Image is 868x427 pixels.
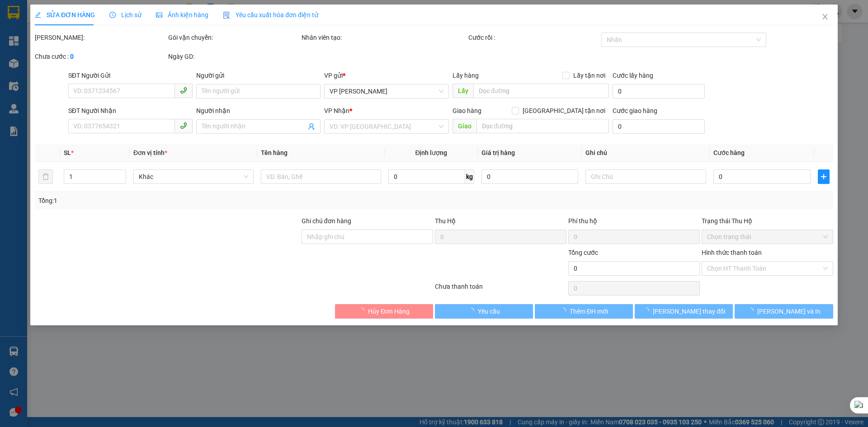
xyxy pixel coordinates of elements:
[180,87,187,94] span: phone
[325,70,449,80] div: VP gửi
[302,217,351,225] label: Ghi chú đơn hàng
[223,12,230,19] img: icon
[702,249,762,256] label: Hình thức thanh toán
[747,308,757,314] span: loading
[713,149,745,156] span: Cước hàng
[635,304,733,319] button: [PERSON_NAME] thay đổi
[435,304,533,319] button: Yêu cầu
[821,13,829,20] span: close
[818,173,829,180] span: plus
[643,308,653,314] span: loading
[519,106,609,116] span: [GEOGRAPHIC_DATA] tận nơi
[196,106,321,116] div: Người nhận
[568,216,700,230] div: Phí thu hộ
[261,149,288,156] span: Tên hàng
[613,107,657,114] label: Cước giao hàng
[38,169,53,184] button: delete
[453,107,481,114] span: Giao hàng
[434,282,567,297] div: Chưa thanh toán
[302,33,467,42] div: Nhân viên tạo:
[180,122,187,129] span: phone
[478,306,500,316] span: Yêu cầu
[133,149,167,156] span: Đơn vị tính
[368,306,410,316] span: Hủy Đơn Hàng
[109,11,142,19] span: Lịch sử
[415,149,448,156] span: Định lượng
[139,170,248,183] span: Khác
[468,33,600,42] div: Cước rồi :
[582,144,710,162] th: Ghi chú
[586,169,706,184] input: Ghi Chú
[330,84,443,98] span: VP Nguyễn Quốc Trị
[735,304,833,319] button: [PERSON_NAME] và In
[196,70,321,80] div: Người gửi
[568,249,598,256] span: Tổng cước
[481,149,515,156] span: Giá trị hàng
[653,306,725,316] span: [PERSON_NAME] thay đổi
[335,304,433,319] button: Hủy Đơn Hàng
[560,308,570,314] span: loading
[453,84,473,98] span: Lấy
[702,216,833,226] div: Trạng thái Thu Hộ
[35,33,166,42] div: [PERSON_NAME]:
[64,149,71,156] span: SL
[38,196,335,206] div: Tổng: 1
[35,52,166,61] div: Chưa cước :
[818,169,830,184] button: plus
[468,308,478,314] span: loading
[570,70,609,80] span: Lấy tận nơi
[812,5,838,30] button: Close
[453,119,476,133] span: Giao
[35,11,95,19] span: SỬA ĐƠN HÀNG
[757,306,821,316] span: [PERSON_NAME] và In
[156,12,162,18] span: picture
[473,84,609,98] input: Dọc đường
[325,107,350,114] span: VP Nhận
[223,11,318,19] span: Yêu cầu xuất hóa đơn điện tử
[613,72,653,79] label: Cước lấy hàng
[308,123,316,130] span: user-add
[70,53,74,60] b: 0
[535,304,633,319] button: Thêm ĐH mới
[302,230,433,244] input: Ghi chú đơn hàng
[261,169,381,184] input: VD: Bàn, Ghế
[613,119,705,134] input: Cước giao hàng
[68,106,193,116] div: SĐT Người Nhận
[168,33,300,42] div: Gói vận chuyển:
[435,217,456,225] span: Thu Hộ
[465,169,474,184] span: kg
[453,72,479,79] span: Lấy hàng
[156,11,208,19] span: Ảnh kiện hàng
[476,119,609,133] input: Dọc đường
[35,12,41,18] span: edit
[358,308,368,314] span: loading
[613,84,705,99] input: Cước lấy hàng
[109,12,116,18] span: clock-circle
[570,306,608,316] span: Thêm ĐH mới
[68,70,193,80] div: SĐT Người Gửi
[707,230,828,244] span: Chọn trạng thái
[168,52,300,61] div: Ngày GD:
